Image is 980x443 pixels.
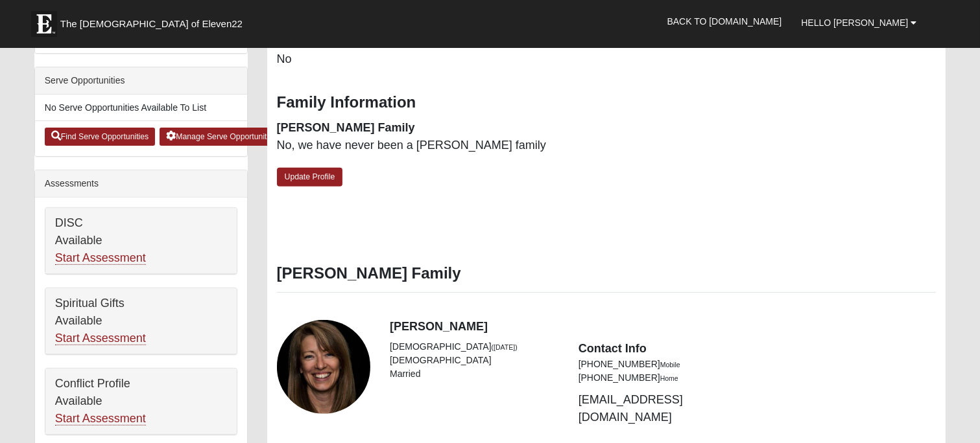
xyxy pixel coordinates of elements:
div: [EMAIL_ADDRESS][DOMAIN_NAME] [569,340,758,426]
span: The [DEMOGRAPHIC_DATA] of Eleven22 [60,17,243,30]
li: [DEMOGRAPHIC_DATA] [390,354,559,367]
li: Married [390,367,559,381]
li: No Serve Opportunities Available To List [35,95,247,121]
a: Back to [DOMAIN_NAME] [658,5,792,38]
div: Spiritual Gifts Available [45,288,237,354]
div: DISC Available [45,208,237,274]
a: Manage Serve Opportunities [160,128,283,146]
h4: [PERSON_NAME] [390,320,936,334]
img: Eleven22 logo [31,11,57,37]
div: Assessments [35,170,247,198]
dd: No [277,51,597,68]
li: [PHONE_NUMBER] [579,371,748,385]
small: Home [660,374,678,382]
a: Start Assessment [55,251,146,265]
a: Start Assessment [55,412,146,426]
a: Find Serve Opportunities [45,128,156,146]
a: Start Assessment [55,332,146,345]
h3: [PERSON_NAME] Family [277,264,937,283]
a: The [DEMOGRAPHIC_DATA] of Eleven22 [25,5,284,37]
a: View Fullsize Photo [277,320,370,413]
div: Conflict Profile Available [45,369,237,435]
strong: Contact Info [579,342,647,355]
dd: No, we have never been a [PERSON_NAME] family [277,137,597,154]
span: Hello [PERSON_NAME] [801,17,908,28]
a: Update Profile [277,168,343,187]
li: [PHONE_NUMBER] [579,358,748,371]
small: Mobile [660,361,680,369]
div: Serve Opportunities [35,67,247,95]
small: ([DATE]) [492,343,518,351]
h3: Family Information [277,93,937,112]
a: Hello [PERSON_NAME] [791,6,926,39]
li: [DEMOGRAPHIC_DATA] [390,340,559,354]
dt: [PERSON_NAME] Family [277,120,597,137]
